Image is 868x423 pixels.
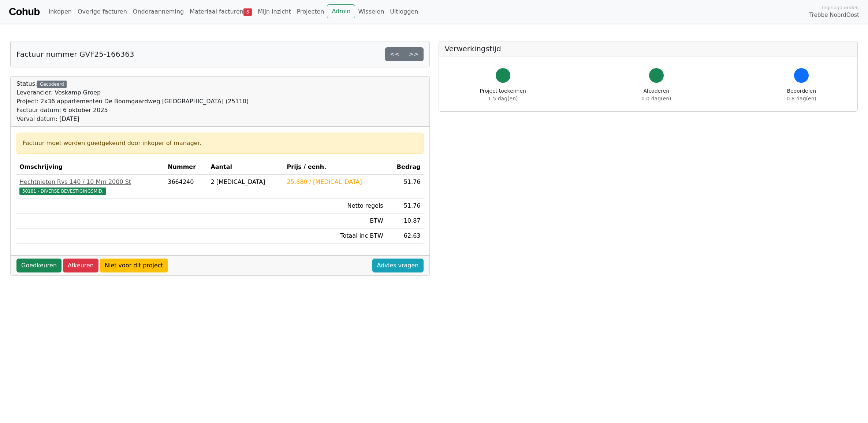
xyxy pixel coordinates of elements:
div: Factuur datum: 6 oktober 2025 [16,106,249,115]
div: Project toekennen [480,87,526,103]
th: Aantal [208,160,284,175]
div: 25.880 / [MEDICAL_DATA] [287,178,383,186]
h5: Factuur nummer GVF25-166363 [16,50,134,59]
span: 6 [243,8,252,16]
td: 3664240 [165,175,208,198]
td: 62.63 [386,229,424,244]
div: Beoordelen [787,87,816,103]
a: Projecten [294,4,327,19]
td: 51.76 [386,175,424,198]
a: Afkeuren [63,259,98,272]
th: Prijs / eenh. [284,160,386,175]
td: Totaal inc BTW [284,229,386,244]
div: Hechtnieten Rvs 140 / 10 Mm 2000 St [19,178,162,186]
span: 0.0 dag(en) [641,96,671,101]
div: Factuur moet worden goedgekeurd door inkoper of manager. [23,139,417,148]
th: Omschrijving [16,160,165,175]
div: Afcoderen [641,87,671,103]
span: 0.8 dag(en) [787,96,816,101]
div: Verval datum: [DATE] [16,115,249,123]
a: Niet voor dit project [100,259,168,272]
div: Gecodeerd [37,81,67,88]
a: Inkopen [45,4,74,19]
div: Status: [16,79,249,123]
td: BTW [284,214,386,229]
span: 50181 - DIVERSE BEVESTIGINGSMID. [19,188,106,195]
h5: Verwerkingstijd [445,44,852,53]
span: 1.5 dag(en) [488,96,518,101]
a: Cohub [9,3,40,21]
a: Hechtnieten Rvs 140 / 10 Mm 2000 St50181 - DIVERSE BEVESTIGINGSMID. [19,178,162,195]
a: Admin [327,4,355,18]
td: 51.76 [386,198,424,214]
a: Materiaal facturen6 [187,4,255,19]
th: Bedrag [386,160,424,175]
a: >> [404,47,424,61]
a: Wisselen [355,4,387,19]
div: 2 [MEDICAL_DATA] [211,178,281,186]
div: Project: 2x36 appartementen De Boomgaardweg [GEOGRAPHIC_DATA] (25110) [16,97,249,106]
span: Ingelogd onder: [822,4,859,11]
a: Overige facturen [75,4,130,19]
a: Mijn inzicht [255,4,294,19]
td: 10.87 [386,214,424,229]
span: Trebbe NoordOost [809,11,859,19]
a: Goedkeuren [16,259,62,272]
th: Nummer [165,160,208,175]
a: Advies vragen [372,259,424,272]
a: Uitloggen [387,4,421,19]
a: Onderaanneming [130,4,187,19]
td: Netto regels [284,198,386,214]
div: Leverancier: Voskamp Groep [16,88,249,97]
a: << [385,47,405,61]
